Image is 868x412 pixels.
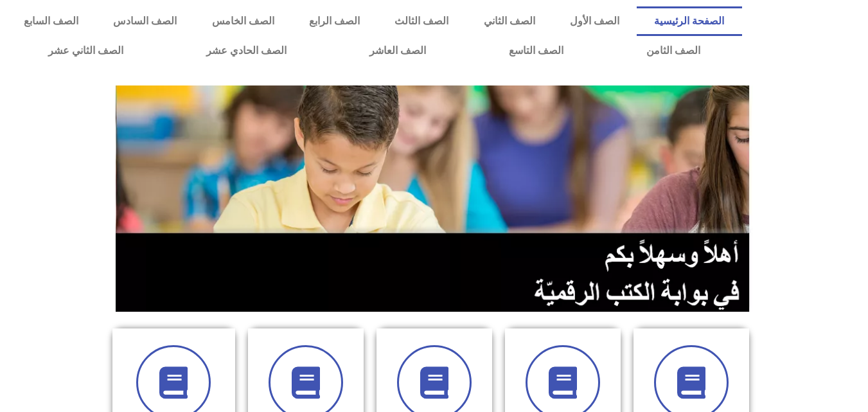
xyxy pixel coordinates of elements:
a: الصف الثاني [466,6,553,36]
a: الصف الثامن [605,36,741,66]
a: الصف الثاني عشر [6,36,164,66]
a: الصف الثالث [377,6,466,36]
a: الصف السابع [6,6,96,36]
a: الصف الحادي عشر [164,36,328,66]
a: الصفحة الرئيسية [637,6,741,36]
a: الصف الخامس [195,6,292,36]
a: الصف العاشر [328,36,467,66]
a: الصف السادس [96,6,194,36]
a: الصف الأول [553,6,637,36]
a: الصف الرابع [292,6,377,36]
a: الصف التاسع [467,36,605,66]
